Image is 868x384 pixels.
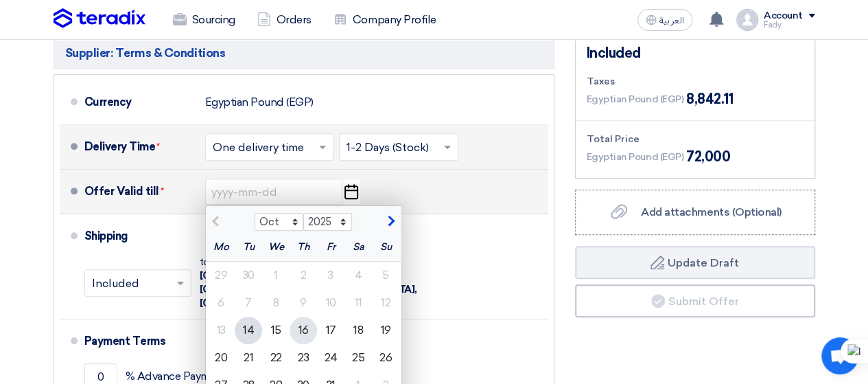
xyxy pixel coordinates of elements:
div: Offer Valid till [84,175,194,208]
div: 29 [207,262,235,289]
div: Open chat [821,337,858,374]
div: Sa [344,234,372,261]
span: Egyptian Pound (EGP) [587,92,683,106]
div: 23 [290,344,317,372]
span: % Advance Payment Upon [126,370,257,383]
input: yyyy-mm-dd [205,179,342,205]
div: 12 [372,289,399,317]
div: 30 [235,262,262,289]
div: 17 [317,317,344,344]
div: Account [764,10,803,22]
div: 10 [317,289,344,317]
div: Delivery Time [84,131,194,163]
a: Company Profile [322,5,447,35]
div: 3 [317,262,344,289]
h5: Supplier: Terms & Conditions [54,37,554,69]
div: 20 [207,344,235,372]
div: to your company address in [200,256,440,310]
div: 5 [372,262,399,289]
div: 8 [262,289,290,317]
div: 14 [235,317,262,344]
div: Taxes [587,74,804,89]
img: Teradix logo [54,8,145,29]
span: 72,000 [686,146,730,167]
div: 11 [344,289,372,317]
a: Orders [246,5,322,35]
div: Mo [207,234,235,261]
a: Sourcing [162,5,246,35]
div: Fady [764,21,815,29]
div: Total Price [587,132,804,146]
div: 2 [290,262,317,289]
div: 18 [344,317,372,344]
div: 16 [290,317,317,344]
div: 22 [262,344,290,372]
button: العربية [637,9,692,31]
button: Update Draft [575,246,815,279]
div: 26 [372,344,399,372]
div: Fr [317,234,344,261]
div: 6 [207,289,235,317]
img: profile_test.png [736,9,758,31]
div: 25 [344,344,372,372]
div: Th [290,234,317,261]
span: Egyptian Pound (EGP) [587,150,683,164]
span: Included [587,43,641,63]
span: العربية [659,16,684,25]
span: Add attachments (Optional) [641,205,782,218]
div: 21 [235,344,262,372]
div: 13 [207,317,235,344]
div: We [262,234,290,261]
div: Shipping [84,220,194,253]
div: Tu [235,234,262,261]
div: 1 [262,262,290,289]
span: 8,842.11 [686,89,733,109]
div: Su [372,234,399,261]
div: 15 [262,317,290,344]
button: Submit Offer [575,284,815,317]
div: Payment Terms [84,325,532,358]
div: 24 [317,344,344,372]
div: Egyptian Pound (EGP) [205,89,314,115]
div: 19 [372,317,399,344]
div: Currency [84,86,194,119]
div: 4 [344,262,372,289]
div: 9 [290,289,317,317]
div: 7 [235,289,262,317]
